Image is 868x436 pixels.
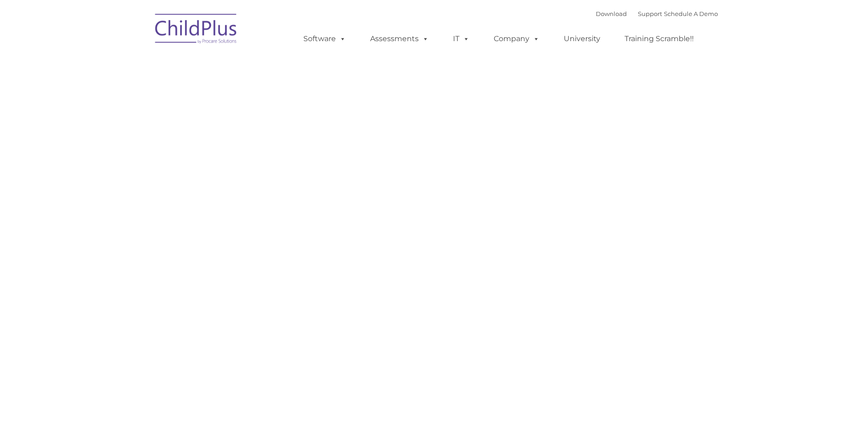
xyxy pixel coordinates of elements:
[555,30,609,48] a: University
[638,10,662,17] a: Support
[361,30,438,48] a: Assessments
[615,30,703,48] a: Training Scramble!!
[444,30,479,48] a: IT
[151,7,242,53] img: ChildPlus by Procare Solutions
[664,10,718,17] a: Schedule A Demo
[596,10,718,17] font: |
[485,30,549,48] a: Company
[596,10,627,17] a: Download
[294,30,355,48] a: Software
